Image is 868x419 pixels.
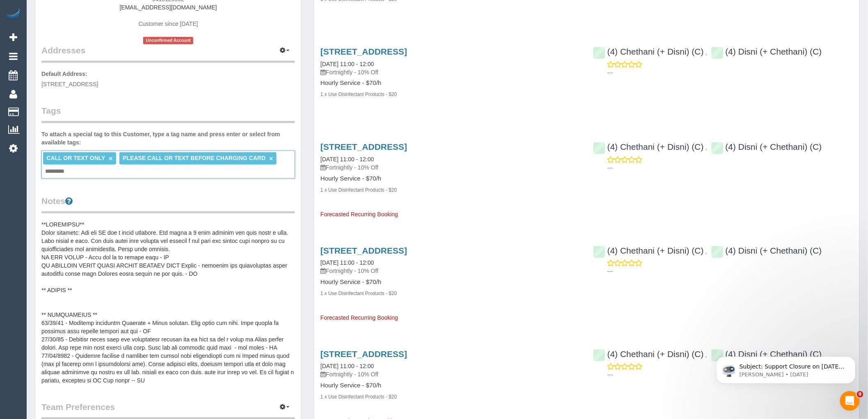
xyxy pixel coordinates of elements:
small: 1 x Use Disinfectant Products - $20 [320,394,397,400]
a: (4) Chethani (+ Disni) (C) [593,349,704,359]
h4: Hourly Service - $70/h [320,175,580,182]
label: To attach a special tag to this Customer, type a tag name and press enter or select from availabl... [41,130,295,147]
legend: Tags [41,105,295,123]
a: (4) Chethani (+ Disni) (C) [593,47,704,56]
a: (4) Disni (+ Chethani) (C) [711,142,822,151]
a: [DATE] 11:00 - 12:00 [320,363,374,369]
a: × [109,155,112,162]
p: Fortnightly - 10% Off [320,370,580,378]
p: --- [608,69,853,77]
span: Customer since [DATE] [139,21,198,27]
a: [DATE] 11:00 - 12:00 [320,156,374,163]
span: , [706,144,707,151]
a: (4) Disni (+ Chethani) (C) [711,47,822,56]
small: 1 x Use Disinfectant Products - $20 [320,187,397,193]
span: Forecasted Recurring Booking [320,211,398,218]
a: (4) Chethani (+ Disni) (C) [593,246,704,255]
legend: Notes [41,195,295,213]
a: [STREET_ADDRESS] [320,246,407,255]
span: 9 [857,391,863,398]
small: 1 x Use Disinfectant Products - $20 [320,291,397,296]
iframe: Intercom live chat [840,391,860,411]
a: [EMAIL_ADDRESS][DOMAIN_NAME] [120,4,217,11]
h4: Hourly Service - $70/h [320,279,580,286]
a: [DATE] 11:00 - 12:00 [320,61,374,67]
a: (4) Disni (+ Chethani) (C) [711,246,822,255]
iframe: Intercom notifications message [704,339,868,397]
label: Default Address: [41,70,87,78]
h4: Hourly Service - $70/h [320,382,580,389]
span: Unconfirmed Account [143,37,193,44]
a: [DATE] 11:00 - 12:00 [320,259,374,266]
a: (4) Chethani (+ Disni) (C) [593,142,704,151]
p: Fortnightly - 10% Off [320,68,580,76]
pre: **LOREMIPSU** Dolor sitametc: Adi eli SE doe t incid utlabore. Etd magna a 9 enim adminim ven qui... [41,220,295,385]
p: --- [608,164,853,172]
a: [STREET_ADDRESS] [320,142,407,151]
span: Forecasted Recurring Booking [320,314,398,321]
span: , [706,49,707,56]
p: Fortnightly - 10% Off [320,267,580,275]
a: [STREET_ADDRESS] [320,349,407,359]
p: Fortnightly - 10% Off [320,163,580,172]
p: --- [608,267,853,275]
a: [STREET_ADDRESS] [320,47,407,56]
a: × [269,155,273,162]
h4: Hourly Service - $70/h [320,80,580,87]
small: 1 x Use Disinfectant Products - $20 [320,92,397,97]
span: CALL OR TEXT ONLY [46,155,105,161]
p: --- [608,371,853,379]
span: PLEASE CALL OR TEXT BEFORE CHARGING CARD [123,155,265,161]
span: , [706,248,707,255]
span: [STREET_ADDRESS] [41,81,98,87]
img: Automaid Logo [5,8,21,20]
